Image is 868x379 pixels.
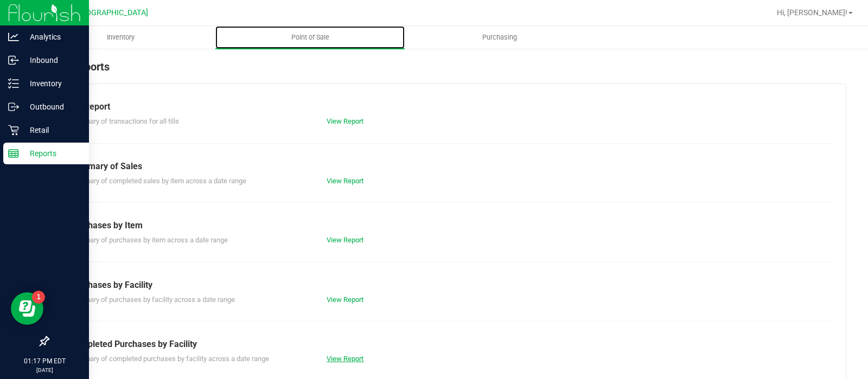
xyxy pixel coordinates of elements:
p: Analytics [19,30,84,43]
div: Completed Purchases by Facility [70,338,824,351]
div: Till Report [70,100,824,113]
inline-svg: Inbound [8,55,19,66]
a: View Report [327,236,363,244]
span: Summary of completed purchases by facility across a date range [70,355,269,363]
p: Inbound [19,54,84,67]
p: Inventory [19,77,84,90]
span: [GEOGRAPHIC_DATA] [74,8,148,17]
inline-svg: Retail [8,125,19,136]
p: Outbound [19,100,84,113]
a: View Report [327,117,363,125]
iframe: Resource center unread badge [32,291,45,304]
iframe: Resource center [11,292,43,325]
inline-svg: Outbound [8,101,19,112]
span: Summary of purchases by facility across a date range [70,296,235,304]
span: Hi, [PERSON_NAME]! [777,8,847,17]
a: Purchasing [405,26,594,49]
span: Summary of transactions for all tills [70,117,179,125]
span: Summary of purchases by item across a date range [70,236,228,244]
inline-svg: Reports [8,148,19,159]
p: Reports [19,147,84,160]
a: View Report [327,177,363,185]
a: View Report [327,355,363,363]
p: [DATE] [5,366,84,374]
span: Summary of completed sales by item across a date range [70,177,246,185]
div: Summary of Sales [70,160,824,173]
span: Inventory [92,33,149,42]
inline-svg: Inventory [8,78,19,89]
div: Purchases by Facility [70,279,824,292]
a: Point of Sale [215,26,405,49]
p: Retail [19,124,84,137]
a: Inventory [26,26,215,49]
div: POS Reports [48,59,846,83]
span: Point of Sale [277,33,344,42]
p: 01:17 PM EDT [5,356,84,366]
span: Purchasing [468,33,532,42]
inline-svg: Analytics [8,31,19,42]
a: View Report [327,296,363,304]
div: Purchases by Item [70,219,824,232]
